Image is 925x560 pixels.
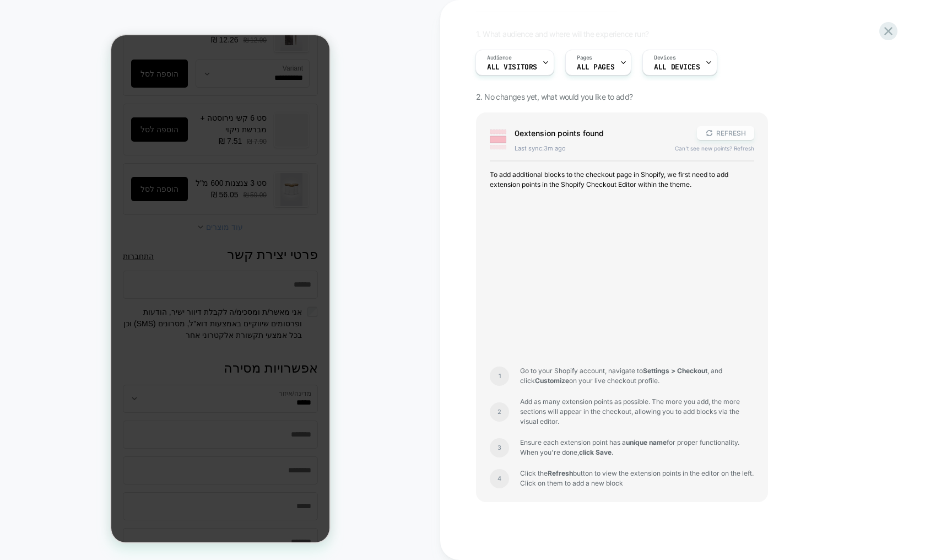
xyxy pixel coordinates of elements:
button: REFRESH [697,126,754,140]
span: Audience [487,54,512,62]
span: Go to your Shopify account, navigate to , and click on your live checkout profile. [520,366,754,386]
b: Refresh [548,469,573,477]
button: הוספה לסל BEST פינצטה [20,24,77,52]
button: הוספה לסל סט 6 קשי נירוסטה + מברשת ניקוי [20,82,77,106]
b: Customize [535,376,569,385]
b: click Save [579,448,612,456]
img: סט 3 צנצנות 600 מ"ל [163,137,198,172]
span: 1 [490,367,509,386]
span: Devices [654,54,675,62]
span: found [515,128,686,138]
span: סט 6 קשי נירוסטה + מברשת ניקוי [84,77,155,100]
span: ALL PAGES [577,63,614,71]
span: ALL DEVICES [654,63,700,71]
span: 0 extension point s [515,128,581,138]
span: ‏7.51 ‏₪ [107,100,131,112]
img: סט 6 קשי נירוסטה + מברשת ניקוי [163,77,198,112]
a: התחברות [12,216,42,227]
span: 2 [490,402,509,422]
span: To add additional blocks to the checkout page in Shopify, we first need to add extension points i... [490,170,754,190]
b: Settings > Checkout [643,367,707,375]
span: Last sync: 3m ago [515,144,664,152]
h2: פרטי יצירת קשר [116,211,207,228]
span: Pages [577,54,592,62]
span: Add as many extension points as possible. The more you add, the more sections will appear in the ... [520,397,754,427]
span: 1. What audience and where will the experience run? [476,29,648,39]
s: ‏7.90 ‏₪ [136,101,155,111]
button: הוספה לסל סט 3 צנצנות 600 מ"ל [20,142,77,166]
span: All Visitors [487,63,537,71]
span: ‏56.05 ‏₪ [100,154,127,165]
span: 3 [490,438,509,457]
span: Can't see new points? Refresh [675,145,754,152]
h2: אפשרויות מסירה [12,324,207,341]
label: אני מאשר/ת ומסכימ/ה לקבלת דיוור ישיר, הודעות ופרסומים שיווקיים באמצעות דוא"ל, מסרונים (SMS) וכן ב... [12,271,197,306]
span: 4 [490,469,509,488]
span: Click the button to view the extension points in the editor on the left. Click on them to add a n... [520,469,754,488]
span: סט 3 צנצנות 600 מ"ל [84,142,155,154]
span: Ensure each extension point has a for proper functionality. When you're done, . [520,438,754,457]
span: 2. No changes yet, what would you like to add? [476,92,632,101]
s: ‏59.00 ‏₪ [132,155,155,165]
b: unique name [626,438,667,446]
